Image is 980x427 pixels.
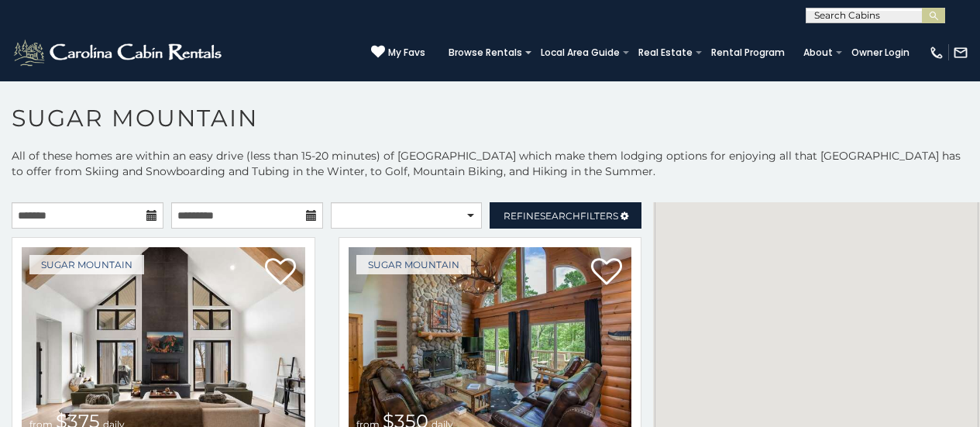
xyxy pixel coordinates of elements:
[371,45,425,60] a: My Favs
[540,210,580,222] span: Search
[356,255,471,274] a: Sugar Mountain
[796,42,841,64] a: About
[533,42,628,64] a: Local Area Guide
[953,45,968,60] img: mail-regular-white.png
[265,257,296,289] a: Add to favorites
[441,42,530,64] a: Browse Rentals
[29,255,144,274] a: Sugar Mountain
[504,210,618,222] span: Refine Filters
[388,46,425,60] span: My Favs
[929,45,944,60] img: phone-regular-white.png
[12,37,226,68] img: White-1-2.png
[844,42,917,64] a: Owner Login
[703,42,793,64] a: Rental Program
[591,257,622,289] a: Add to favorites
[631,42,700,64] a: Real Estate
[490,202,641,229] a: RefineSearchFilters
